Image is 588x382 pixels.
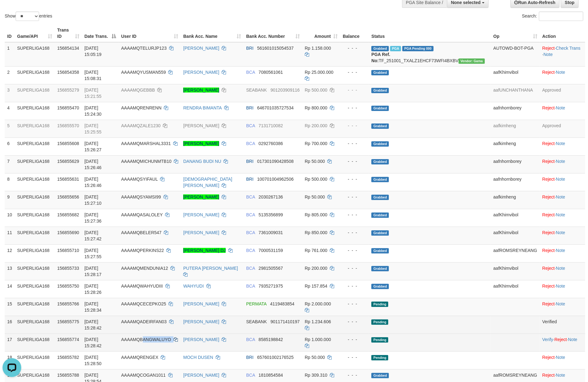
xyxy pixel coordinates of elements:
span: Copy 561601015054537 to clipboard [257,46,294,51]
td: · [540,102,585,120]
span: 156855570 [57,123,79,128]
div: - - - [343,69,366,75]
span: AAAAMQMICHUNMTB10 [121,159,172,164]
span: 156855733 [57,266,79,271]
span: BCA [246,123,255,128]
span: [DATE] 15:21:55 [84,88,102,99]
td: 4 [5,102,15,120]
span: Grabbed [371,284,389,289]
div: - - - [343,229,366,236]
span: AAAAMQYUSMAN559 [121,70,166,75]
td: SUPERLIGA168 [15,155,55,173]
span: Grabbed [371,159,389,164]
a: [DEMOGRAPHIC_DATA][PERSON_NAME] [183,177,232,188]
td: aafKhimvibol [491,209,540,227]
a: Note [568,337,577,342]
div: - - - [343,194,366,200]
a: Note [556,105,565,110]
td: 2 [5,66,15,84]
td: SUPERLIGA168 [15,102,55,120]
span: AAAAMQWAHYUDIII [121,284,163,289]
span: Pending [371,302,388,307]
a: [PERSON_NAME] [183,212,219,217]
span: Pending [371,355,388,360]
a: Reject [542,248,555,253]
span: Grabbed [371,88,389,93]
span: Copy 017301090428508 to clipboard [257,159,294,164]
span: Copy 100701004962506 to clipboard [257,177,294,182]
th: ID [5,24,15,42]
td: SUPERLIGA168 [15,298,55,316]
a: Note [556,266,565,271]
a: PUTERA [PERSON_NAME] [183,266,238,271]
a: [PERSON_NAME] [183,319,219,324]
span: AAAAMQBANGWALUYO [121,337,171,342]
span: [DATE] 15:24:30 [84,105,102,117]
td: 5 [5,120,15,138]
td: · [540,262,585,280]
td: aafROMSREYNEANG [491,244,540,262]
span: SEABANK [246,319,267,324]
span: Grabbed [371,123,389,129]
a: [PERSON_NAME] [183,70,219,75]
a: Reject [542,212,555,217]
span: Rp 25.000.000 [305,70,334,75]
td: SUPERLIGA168 [15,120,55,138]
a: Reject [542,355,555,360]
td: Verified [540,316,585,334]
div: - - - [343,336,366,343]
span: Rp 850.000 [305,230,327,235]
td: SUPERLIGA168 [15,280,55,298]
span: AAAAMQSYIFAUL [121,177,158,182]
span: [DATE] 15:25:55 [84,123,102,134]
td: SUPERLIGA168 [15,209,55,227]
td: SUPERLIGA168 [15,191,55,209]
span: Rp 500.000 [305,88,327,93]
td: SUPERLIGA168 [15,173,55,191]
span: 156855788 [57,373,79,378]
span: [DATE] 15:28:42 [84,337,102,348]
a: Reject [542,159,555,164]
span: [DATE] 15:27:42 [84,230,102,241]
td: 11 [5,227,15,244]
a: [PERSON_NAME] [183,301,219,306]
span: Grabbed [371,177,389,182]
td: 13 [5,262,15,280]
span: BCA [246,212,255,217]
td: aafUNCHANTHANA [491,84,540,102]
td: aafKhimvibol [491,262,540,280]
td: SUPERLIGA168 [15,334,55,351]
span: Grabbed [371,248,389,254]
a: Note [556,177,565,182]
th: Balance [340,24,369,42]
td: aafnhornborey [491,102,540,120]
a: Note [556,212,565,217]
span: 156855775 [57,319,79,324]
span: AAAAMQCOGAN1011 [121,373,166,378]
span: 156855682 [57,212,79,217]
span: Grabbed [371,70,389,75]
div: - - - [343,140,366,147]
td: · · [540,42,585,67]
td: · [540,298,585,316]
span: [DATE] 15:27:10 [84,194,102,206]
span: 156855750 [57,284,79,289]
td: 8 [5,173,15,191]
div: - - - [343,301,366,307]
a: DANANG BUDI NU [183,159,221,164]
span: 156855710 [57,248,79,253]
span: Copy 5135356899 to clipboard [259,212,283,217]
a: Reject [542,141,555,146]
button: Open LiveChat chat widget [3,3,21,21]
span: BCA [246,194,255,199]
span: 156855656 [57,194,79,199]
th: User ID: activate to sort column ascending [119,24,181,42]
a: Check Trans [556,46,580,51]
a: [PERSON_NAME] [183,337,219,342]
div: - - - [343,247,366,254]
a: Note [556,248,565,253]
a: Verify [542,337,553,342]
a: Note [544,52,553,57]
a: [PERSON_NAME] [183,373,219,378]
td: Approved [540,84,585,102]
